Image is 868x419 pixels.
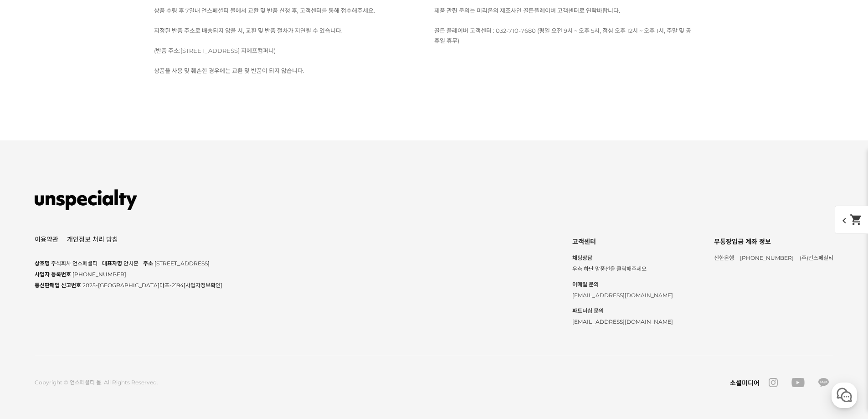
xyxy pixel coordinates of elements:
[3,289,60,312] a: 홈
[730,378,760,387] div: 소셜미디어
[123,260,139,267] span: 안치훈
[572,292,673,299] span: [EMAIL_ADDRESS][DOMAIN_NAME]
[154,7,375,14] span: 상품 수령 후 7일내 언스페셜티 몰에서 교환 및 반품 신청 후, 고객센터를 통해 접수해주세요.
[35,378,158,387] div: Copyright © 언스페셜티 몰. All Rights Reserved.
[714,235,833,248] div: 무통장입금 계좌 정보
[434,27,691,44] span: 골든 플레이버 고객센터 : 032-710-7680 (평일 오전 9시 ~ 오후 5시, 점심 오후 12시 ~ 오후 1시, 주말 및 공휴일 휴무)
[154,47,276,54] span: (반품 주소:
[572,253,673,264] strong: 채팅상담
[35,271,71,278] span: 사업자 등록번호
[572,305,673,316] strong: 파트너십 문의
[814,378,833,387] a: kakao
[102,260,122,267] span: 대표자명
[787,378,809,387] a: youtube
[154,260,210,267] span: [STREET_ADDRESS]
[764,378,782,387] a: instagram
[800,254,833,261] span: (주)언스페셜티
[572,235,673,248] div: 고객센터
[60,289,118,312] a: 대화
[740,254,794,261] span: [PHONE_NUMBER]
[184,282,222,289] a: [사업자정보확인]
[118,289,175,312] a: 설정
[572,279,673,290] strong: 이메일 문의
[35,282,81,289] span: 통신판매업 신고번호
[82,282,222,289] span: 2025-[GEOGRAPHIC_DATA]마포-2194
[154,27,343,34] span: 지정된 반품 주소로 배송되지 않을 시, 교환 및 반품 절차가 지연될 수 있습니다.
[143,260,153,267] span: 주소
[180,47,276,54] span: [STREET_ADDRESS] 지에프컴퍼니)
[572,318,673,325] span: [EMAIL_ADDRESS][DOMAIN_NAME]
[83,303,94,310] span: 대화
[35,260,50,267] span: 상호명
[714,254,734,261] span: 신한은행
[434,5,694,16] p: 제품 관련 문의는 미리온의 제조사인 골든플레이버 고객센터로 연락바랍니다.
[51,260,98,267] span: 주식회사 언스페셜티
[72,271,126,278] span: [PHONE_NUMBER]
[35,236,58,243] a: 이용약관
[29,303,34,310] span: 홈
[35,186,137,213] img: 언스페셜티 몰
[67,236,118,243] a: 개인정보 처리 방침
[572,265,647,272] span: 우측 하단 말풍선을 클릭해주세요
[154,67,304,74] span: 상품을 사용 및 훼손한 경우에는 교환 및 반품이 되지 않습니다.
[141,303,152,310] span: 설정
